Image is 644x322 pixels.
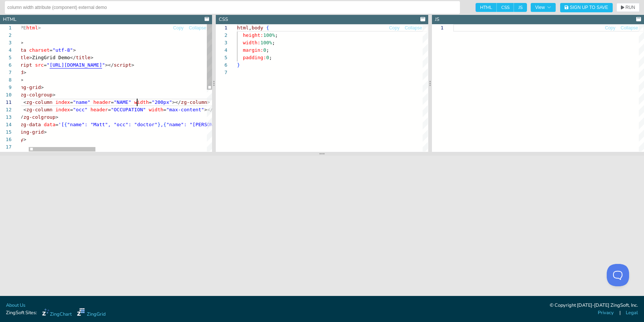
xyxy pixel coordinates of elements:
span: HTML [476,3,497,12]
a: ZingChart [42,308,72,318]
span: zg-column [26,99,52,105]
span: width [149,107,163,112]
span: Collapse [189,26,206,30]
div: checkbox-group [476,3,527,12]
span: " [102,62,105,68]
span: = [50,47,53,53]
span: < [23,107,26,112]
span: > [29,55,32,60]
div: © Copyright [DATE]-[DATE] ZingSoft, Inc. [550,302,638,309]
div: 7 [216,69,227,76]
span: = [108,107,111,112]
span: , [249,25,252,31]
span: src [35,62,44,68]
span: ></ [172,99,181,105]
span: ; [275,32,278,38]
span: script [15,62,32,68]
span: = [111,99,114,105]
span: ></ [204,107,213,112]
span: = [163,107,166,112]
span: } [237,62,240,68]
span: "name": "[PERSON_NAME]", "occ": "teacher" [166,122,286,127]
span: Collapse [621,26,638,30]
span: CSS [497,3,514,12]
span: padding: [243,55,266,60]
span: zg-colgroup [23,114,56,120]
span: > [53,92,56,98]
span: ; [272,40,275,45]
span: body [252,25,263,31]
span: zing-grid [18,129,44,135]
span: index [56,107,70,112]
span: 100% [263,32,275,38]
span: zg-colgroup [20,92,53,98]
div: 4 [216,47,227,54]
div: 2 [216,32,227,39]
span: { [163,122,166,127]
span: > [20,40,23,45]
span: , [161,122,164,127]
span: "max-content" [166,107,204,112]
button: Collapse [404,25,423,32]
span: > [73,47,76,53]
button: Copy [389,25,400,32]
input: Untitled Demo [7,1,457,13]
span: = [70,107,73,112]
div: CSS [219,16,228,23]
span: > [23,70,26,75]
span: 0 [263,47,266,53]
span: 100% [261,40,272,45]
span: margin: [243,47,263,53]
span: Collapse [405,26,422,30]
div: 1 [216,24,227,32]
span: > [131,62,134,68]
span: "name" [73,99,91,105]
span: JS [514,3,527,12]
iframe: Toggle Customer Support [607,264,629,286]
button: RUN [616,3,640,12]
span: "utf-8" [53,47,73,53]
span: ; [269,55,272,60]
div: 5 [216,54,227,61]
span: [URL][DOMAIN_NAME] [50,62,102,68]
button: View [531,3,556,12]
span: index [56,99,70,105]
span: width [134,99,149,105]
span: </ [70,55,76,60]
span: > [44,129,47,135]
span: "NAME" [114,99,131,105]
span: "OCCUPATION" [111,107,146,112]
span: { [266,25,269,31]
span: } [158,122,161,127]
span: ; [266,47,269,53]
span: 0 [266,55,269,60]
span: > [56,114,59,120]
span: < [23,99,26,105]
span: ></ [105,62,114,68]
span: data [44,122,55,127]
span: '[ [59,122,64,127]
span: Copy [605,26,615,30]
button: Collapse [189,25,207,32]
span: header [91,107,108,112]
a: Legal [626,309,638,316]
span: = [70,99,73,105]
button: Copy [604,25,616,32]
span: Copy [389,26,400,30]
span: | [619,309,621,316]
span: " [47,62,50,68]
div: JS [435,16,439,23]
span: Copy [173,26,184,30]
span: height: [243,32,263,38]
span: ZingSoft Sites: [6,309,37,316]
span: script [114,62,131,68]
span: > [23,137,26,142]
span: header [94,99,111,105]
span: html [26,25,38,31]
a: Privacy [598,309,614,316]
span: zg-column [26,107,52,112]
span: > [91,55,94,60]
span: charset [29,47,50,53]
a: About Us [6,302,25,309]
span: zg-data [20,122,41,127]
